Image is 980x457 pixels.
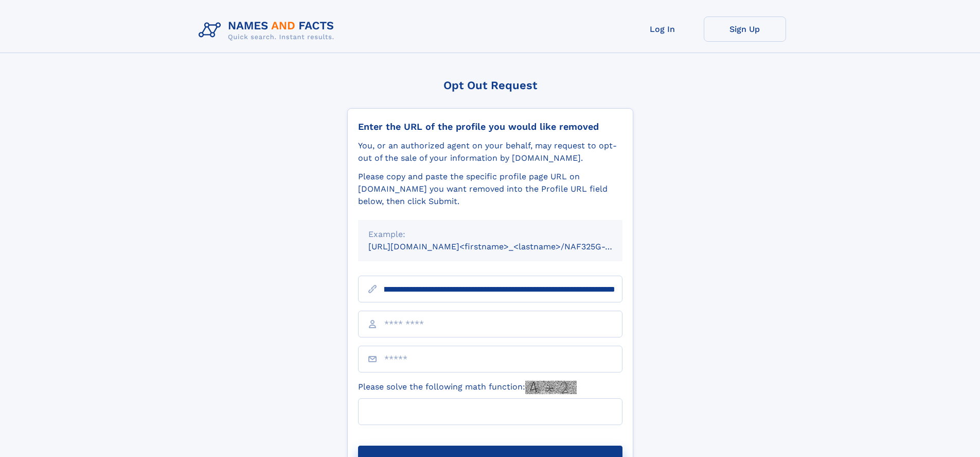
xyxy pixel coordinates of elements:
[368,242,642,251] small: [URL][DOMAIN_NAME]<firstname>_<lastname>/NAF325G-xxxxxxxx
[621,16,704,42] a: Log In
[358,171,622,208] div: Please copy and paste the specific profile page URL on [DOMAIN_NAME] you want removed into the Pr...
[358,121,622,132] div: Enter the URL of the profile you would like removed
[358,140,622,164] div: You, or an authorized agent on your behalf, may request to opt-out of the sale of your informatio...
[194,16,343,44] img: Logo Names and Facts
[358,381,577,394] label: Please solve the following math function:
[368,228,612,241] div: Example:
[704,16,786,42] a: Sign Up
[347,79,633,92] div: Opt Out Request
